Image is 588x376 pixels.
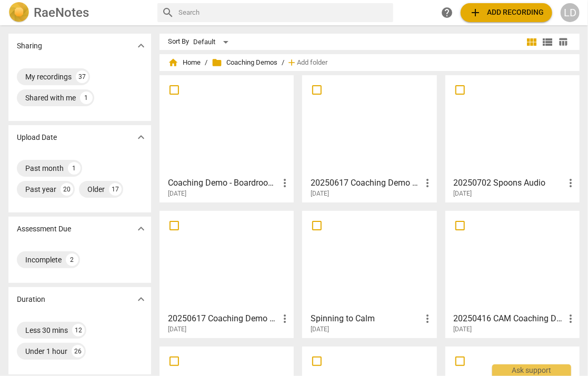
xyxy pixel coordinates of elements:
[454,325,472,334] span: [DATE]
[25,184,56,195] div: Past year
[17,40,42,52] p: Sharing
[212,57,222,68] span: folder
[168,177,278,189] h3: Coaching Demo - Boardroom ICFSFL
[168,189,186,198] span: [DATE]
[559,37,569,47] span: table_chart
[525,36,538,48] span: view_module
[492,364,571,376] div: Ask support
[17,223,71,235] p: Assessment Due
[555,34,571,50] button: Table view
[564,312,577,325] span: more_vert
[25,346,67,357] div: Under 1 hour
[469,6,482,19] span: add
[135,222,147,235] span: expand_more
[61,183,73,196] div: 20
[168,312,278,325] h3: 20250617 Coaching Demo At Ease
[68,162,81,175] div: 1
[311,177,421,189] h3: 20250617 Coaching Demo At Ease Copy
[135,293,147,306] span: expand_more
[454,312,564,325] h3: 20250416 CAM Coaching Demo
[163,215,290,333] a: 20250617 Coaching Demo At Ease[DATE]
[205,59,207,67] span: /
[133,291,149,307] button: Show more
[25,163,64,174] div: Past month
[133,38,149,54] button: Show more
[109,183,122,196] div: 17
[8,2,149,23] a: LogoRaeNotes
[561,3,580,22] button: LD
[441,6,453,19] span: help
[162,6,174,19] span: search
[306,79,433,198] a: 20250617 Coaching Demo At Ease Copy[DATE]
[72,324,85,337] div: 12
[135,39,147,52] span: expand_more
[306,215,433,333] a: Spinning to Calm[DATE]
[564,177,577,189] span: more_vert
[76,70,88,83] div: 37
[212,57,277,68] span: Coaching Demos
[278,177,291,189] span: more_vert
[168,38,189,46] div: Sort By
[17,132,57,143] p: Upload Date
[524,34,540,50] button: Tile view
[25,93,76,103] div: Shared with me
[133,129,149,145] button: Show more
[311,312,421,325] h3: Spinning to Calm
[66,253,78,266] div: 2
[422,177,434,189] span: more_vert
[135,131,147,144] span: expand_more
[541,36,554,48] span: view_list
[72,345,84,358] div: 26
[469,6,544,19] span: Add recording
[80,92,93,104] div: 1
[540,34,555,50] button: List view
[163,79,290,198] a: Coaching Demo - Boardroom ICFSFL[DATE]
[454,189,472,198] span: [DATE]
[17,294,45,305] p: Duration
[422,312,434,325] span: more_vert
[168,57,201,68] span: Home
[168,325,186,334] span: [DATE]
[178,4,389,21] input: Search
[278,312,291,325] span: more_vert
[461,3,552,22] button: Upload
[168,57,178,68] span: home
[449,215,576,333] a: 20250416 CAM Coaching Demo[DATE]
[449,79,576,198] a: 20250702 Spoons Audio[DATE]
[25,325,68,336] div: Less 30 mins
[454,177,564,189] h3: 20250702 Spoons Audio
[297,59,327,67] span: Add folder
[193,34,232,50] div: Default
[311,325,329,334] span: [DATE]
[25,72,72,82] div: My recordings
[437,3,456,22] a: Help
[87,184,105,195] div: Older
[133,221,149,237] button: Show more
[8,2,29,23] img: Logo
[34,5,89,20] h2: RaeNotes
[311,189,329,198] span: [DATE]
[286,57,297,68] span: add
[25,255,62,265] div: Incomplete
[282,59,284,67] span: /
